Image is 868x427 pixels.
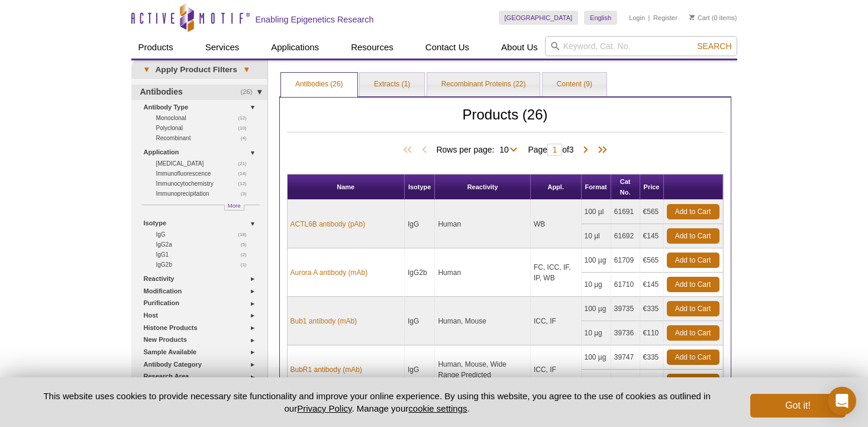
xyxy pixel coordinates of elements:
td: 100 µg [582,345,611,370]
td: FC, ICC, IF, IP, WB [531,248,582,297]
td: 10 µg [582,321,611,345]
td: €145 [640,224,664,248]
td: 61692 [611,224,640,248]
span: Rows per page: [436,143,522,155]
span: (1) [241,260,253,270]
td: IgG2b [405,248,435,297]
a: Resources [344,36,401,59]
a: (10)Polyclonal [156,123,253,133]
a: Add to Cart [667,374,719,389]
a: (21)[MEDICAL_DATA] [156,158,253,169]
td: 10 µl [582,224,611,248]
td: 61710 [611,273,640,297]
button: cookie settings [408,403,467,413]
a: Services [198,36,247,59]
td: 10 µg [582,273,611,297]
a: Bub1 antibody (mAb) [291,316,357,326]
td: 39736 [611,321,640,345]
span: (12) [238,179,253,189]
td: €335 [640,297,664,321]
li: (0 items) [689,11,737,25]
a: Host [144,309,260,322]
a: Content (9) [543,73,606,96]
a: Application [144,146,260,158]
a: Add to Cart [667,253,719,268]
th: Isotype [405,174,435,200]
a: Recombinant Proteins (22) [427,73,540,96]
a: Add to Cart [667,204,719,219]
a: Login [629,14,645,22]
td: 39748 [611,370,640,394]
span: Previous Page [418,144,430,156]
a: New Products [144,334,260,346]
span: Last Page [592,144,609,156]
a: ▾Apply Product Filters▾ [131,60,267,79]
a: [GEOGRAPHIC_DATA] [499,11,579,25]
a: Reactivity [144,273,260,285]
td: €145 [640,273,664,297]
span: Next Page [580,144,592,156]
a: BubR1 antibody (mAb) [291,364,362,375]
a: Register [653,14,677,22]
img: Your Cart [689,14,695,20]
span: (21) [238,158,253,169]
a: (1)IgG2b [156,260,253,270]
span: (4) [241,133,253,143]
a: (14)Immunofluorescence [156,169,253,179]
a: Cart [689,14,710,22]
a: (5)IgG2a [156,240,253,250]
input: Keyword, Cat. No. [545,36,737,56]
td: €110 [640,370,664,394]
a: Antibody Category [144,358,260,371]
h2: Enabling Epigenetics Research [256,14,374,25]
a: (12)Monoclonal [156,113,253,123]
td: IgG [405,297,435,345]
a: Modification [144,285,260,297]
span: (3) [241,189,253,199]
button: Search [693,41,735,51]
th: Cat No. [611,174,640,200]
td: €565 [640,248,664,273]
th: Format [582,174,611,200]
button: Got it! [750,394,845,418]
a: Products [131,36,180,59]
span: (12) [238,113,253,123]
td: €565 [640,200,664,224]
span: (14) [238,169,253,179]
a: (3)Immunoprecipitation [156,189,253,199]
div: Open Intercom Messenger [828,387,856,415]
td: Human, Mouse [435,297,530,345]
a: Privacy Policy [297,403,351,413]
td: 39735 [611,297,640,321]
a: (18)IgG [156,229,253,240]
td: 100 µg [582,248,611,273]
a: Add to Cart [667,301,719,316]
a: Add to Cart [667,325,719,341]
td: Human [435,200,530,248]
td: 61709 [611,248,640,273]
a: Antibody Type [144,101,260,114]
a: (4)Recombinant [156,133,253,143]
td: 61691 [611,200,640,224]
a: ACTL6B antibody (pAb) [291,219,366,229]
td: Human, Mouse, Wide Range Predicted [435,345,530,394]
a: (26)Antibodies [131,85,267,100]
a: Research Area [144,370,260,383]
span: 3 [569,145,574,154]
a: Add to Cart [667,228,719,244]
td: IgG [405,200,435,248]
a: Antibodies (26) [281,73,357,96]
th: Reactivity [435,174,530,200]
a: Contact Us [418,36,476,59]
a: Histone Products [144,322,260,334]
p: This website uses cookies to provide necessary site functionality and improve your online experie... [23,390,731,415]
td: ICC, IF [531,297,582,345]
td: Human [435,248,530,297]
a: Add to Cart [667,277,719,292]
td: IgG [405,345,435,394]
a: Purification [144,297,260,309]
a: Isotype [144,217,260,229]
td: 39747 [611,345,640,370]
td: ICC, IF [531,345,582,394]
th: Price [640,174,664,200]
